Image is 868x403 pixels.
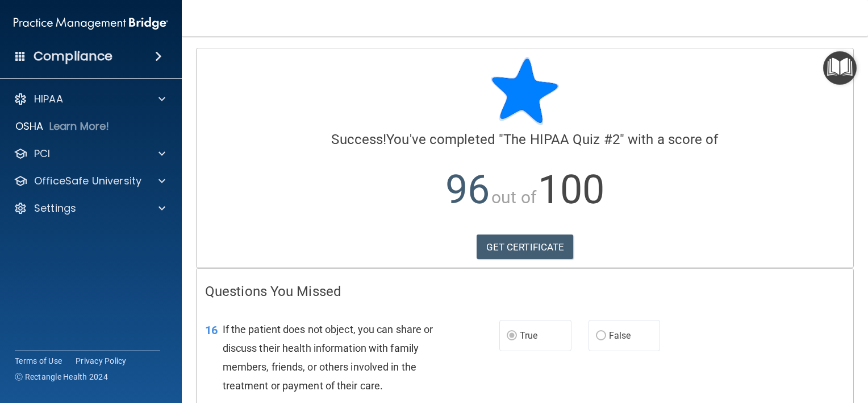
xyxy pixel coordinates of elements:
span: out of [491,187,536,207]
a: HIPAA [14,92,165,106]
p: OSHA [15,120,44,133]
span: True [520,330,537,341]
a: GET CERTIFICATE [477,235,574,260]
h4: Questions You Missed [205,284,845,299]
p: OfficeSafe University [34,174,141,188]
p: PCI [34,147,50,161]
span: 100 [538,166,604,213]
a: Terms of Use [15,355,62,367]
button: Open Resource Center [823,51,857,85]
span: Success! [331,131,386,147]
span: If the patient does not object, you can share or discuss their health information with family mem... [223,323,433,392]
h4: You've completed " " with a score of [205,132,845,147]
span: 96 [445,166,490,213]
span: The HIPAA Quiz #2 [503,131,620,147]
a: Settings [14,201,165,215]
h4: Compliance [34,48,112,64]
input: False [596,332,606,340]
a: Privacy Policy [76,355,127,367]
p: Settings [34,201,76,215]
input: True [507,332,517,340]
img: blue-star-rounded.9d042014.png [491,57,559,125]
a: PCI [14,147,165,161]
img: PMB logo [14,12,168,35]
span: Ⓒ Rectangle Health 2024 [15,371,108,383]
p: Learn More! [49,120,110,133]
p: HIPAA [34,92,63,106]
span: 16 [205,323,218,337]
span: False [609,330,631,341]
a: OfficeSafe University [14,174,165,188]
